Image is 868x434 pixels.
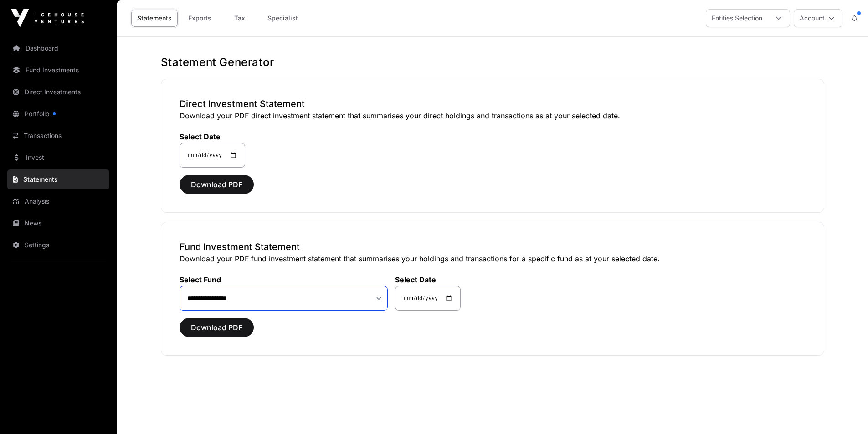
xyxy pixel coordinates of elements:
[7,126,109,146] a: Transactions
[395,275,461,284] label: Select Date
[180,275,388,284] label: Select Fund
[221,10,258,27] a: Tax
[7,169,109,189] a: Statements
[180,253,806,264] p: Download your PDF fund investment statement that summarises your holdings and transactions for a ...
[7,82,109,102] a: Direct Investments
[161,55,824,70] h1: Statement Generator
[180,97,806,110] h3: Direct Investment Statement
[262,10,304,27] a: Specialist
[7,213,109,233] a: News
[131,10,178,27] a: Statements
[706,10,768,27] div: Entities Selection
[180,318,254,337] button: Download PDF
[7,38,109,58] a: Dashboard
[191,179,242,190] span: Download PDF
[180,184,254,193] a: Download PDF
[180,327,254,336] a: Download PDF
[180,132,245,141] label: Select Date
[191,322,242,333] span: Download PDF
[794,9,842,27] button: Account
[7,60,109,80] a: Fund Investments
[7,235,109,255] a: Settings
[180,110,806,121] p: Download your PDF direct investment statement that summarises your direct holdings and transactio...
[822,390,868,434] iframe: Chat Widget
[180,175,254,194] button: Download PDF
[7,191,109,211] a: Analysis
[181,10,218,27] a: Exports
[7,148,109,168] a: Invest
[7,104,109,124] a: Portfolio
[11,9,84,27] img: Icehouse Ventures Logo
[180,240,806,253] h3: Fund Investment Statement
